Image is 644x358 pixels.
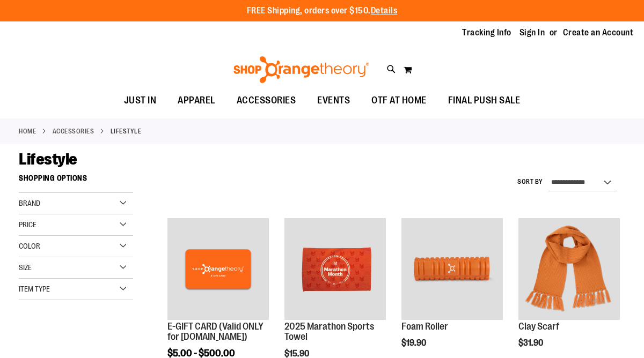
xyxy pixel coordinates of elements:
span: Color [19,242,40,250]
a: Home [19,126,36,136]
span: Lifestyle [19,150,77,168]
label: Sort By [517,177,543,187]
span: FINAL PUSH SALE [448,88,521,113]
img: Foam Roller [401,218,503,319]
img: Clay Scarf [518,218,620,319]
strong: Shopping Options [19,169,133,193]
a: 2025 Marathon Sports Towel [284,218,386,321]
a: Foam Roller [401,218,503,321]
a: 2025 Marathon Sports Towel [284,321,374,342]
a: E-GIFT CARD (Valid ONLY for [DOMAIN_NAME]) [167,321,264,342]
a: E-GIFT CARD (Valid ONLY for ShopOrangetheory.com) [167,218,269,321]
img: 2025 Marathon Sports Towel [284,218,386,319]
a: Tracking Info [462,27,511,39]
span: EVENTS [317,88,350,113]
span: Price [19,220,36,229]
span: OTF AT HOME [371,88,427,113]
p: FREE Shipping, orders over $150. [247,5,398,17]
a: Details [371,6,398,16]
span: ACCESSORIES [237,88,296,113]
strong: Lifestyle [111,126,142,136]
span: JUST IN [124,88,157,113]
span: $31.90 [518,338,545,348]
a: ACCESSORIES [53,126,94,136]
span: APPAREL [178,88,215,113]
a: Foam Roller [401,321,448,332]
span: Item Type [19,285,50,293]
a: Sign In [519,27,545,39]
span: $19.90 [401,338,428,348]
a: Clay Scarf [518,218,620,321]
img: E-GIFT CARD (Valid ONLY for ShopOrangetheory.com) [167,218,269,319]
span: Size [19,263,32,272]
a: Create an Account [563,27,634,39]
img: Shop Orangetheory [232,56,371,83]
a: Clay Scarf [518,321,559,332]
span: Brand [19,199,40,207]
